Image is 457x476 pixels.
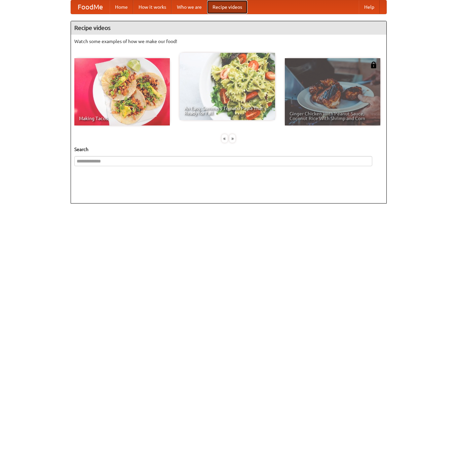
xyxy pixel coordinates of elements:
a: Recipe videos [207,0,247,14]
span: An Easy, Summery Tomato Pasta That's Ready for Fall [184,106,270,115]
a: FoodMe [71,0,110,14]
div: » [229,134,235,143]
a: Help [359,0,380,14]
h5: Search [74,146,383,153]
h4: Recipe videos [71,21,386,35]
a: Home [110,0,133,14]
a: Making Tacos [74,58,170,125]
a: How it works [133,0,172,14]
img: 483408.png [370,62,377,68]
a: Who we are [172,0,207,14]
div: « [222,134,228,143]
a: An Easy, Summery Tomato Pasta That's Ready for Fall [180,53,275,120]
p: Watch some examples of how we make our food! [74,38,383,45]
span: Making Tacos [79,116,165,121]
